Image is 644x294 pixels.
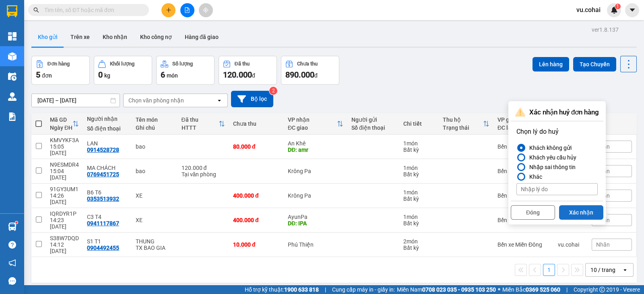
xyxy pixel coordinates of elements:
[134,27,178,47] button: Kho công nợ
[7,5,17,17] img: logo-vxr
[558,241,584,248] div: vu.cohai
[285,70,314,80] span: 890.000
[245,285,319,294] span: Hỗ trợ kỹ thuật:
[573,57,616,71] button: Tạo Chuyến
[31,27,64,47] button: Kho gửi
[136,217,173,223] div: XE
[161,70,165,80] span: 6
[161,3,175,17] button: plus
[178,113,229,135] th: Toggle SortBy
[182,125,219,131] div: HTTT
[498,288,500,291] span: ⚪️
[31,56,90,85] button: Đơn hàng5đơn
[403,196,435,202] div: Bất kỳ
[33,7,39,13] span: search
[516,183,598,195] input: Nhập lý do
[288,125,337,131] div: ĐC giao
[502,285,560,294] span: Miền Bắc
[50,168,79,181] div: 15:04 [DATE]
[8,92,17,101] img: warehouse-icon
[526,143,572,153] div: Khách không gửi
[497,168,550,174] div: Bến xe Miền Đông
[87,238,128,245] div: S1 T1
[397,285,496,294] span: Miền Nam
[611,6,618,14] img: icon-new-feature
[629,6,636,14] span: caret-down
[288,147,343,153] div: DĐ: amr
[403,189,435,196] div: 1 món
[156,56,215,85] button: Số lượng6món
[233,217,280,223] div: 400.000 đ
[526,286,560,293] strong: 0369 525 060
[559,205,603,220] button: Xác nhận
[8,72,17,81] img: warehouse-icon
[8,223,17,231] img: warehouse-icon
[233,241,280,248] div: 10.000 đ
[32,94,120,107] input: Select a date range.
[235,61,250,67] div: Đã thu
[403,245,435,251] div: Bất kỳ
[87,147,119,153] div: 0914528728
[47,61,70,67] div: Đơn hàng
[590,266,615,274] div: 10 / trang
[50,235,79,241] div: S38W7DQD
[50,186,79,192] div: 91GY3UM1
[172,61,193,67] div: Số lượng
[87,245,119,251] div: 0904492455
[351,116,395,123] div: Người gửi
[497,241,550,248] div: Bến xe Miền Đông
[439,113,493,135] th: Toggle SortBy
[511,205,555,220] button: Đóng
[167,72,178,79] span: món
[136,125,173,131] div: Ghi chú
[288,192,343,199] div: Krông Pa
[526,162,576,172] div: Nhập sai thông tin
[497,116,543,123] div: VP gửi
[233,192,280,199] div: 400.000 đ
[87,140,128,147] div: LAN
[599,287,605,292] span: copyright
[110,61,134,67] div: Khối lượng
[297,61,318,67] div: Chưa thu
[403,220,435,227] div: Bất kỳ
[403,165,435,171] div: 1 món
[8,52,17,61] img: warehouse-icon
[497,125,543,131] div: ĐC lấy
[592,120,632,127] div: Nhãn
[516,127,598,137] p: Chọn lý do huỷ
[128,96,184,104] div: Chọn văn phòng nhận
[533,57,569,71] button: Lên hàng
[403,214,435,220] div: 1 món
[325,285,326,294] span: |
[314,72,318,79] span: đ
[8,259,16,267] span: notification
[288,140,343,147] div: An Khê
[50,217,79,230] div: 14:23 [DATE]
[403,147,435,153] div: Bất kỳ
[166,7,171,13] span: plus
[231,91,273,107] button: Bộ lọc
[104,72,110,79] span: kg
[46,113,83,135] th: Toggle SortBy
[203,7,208,13] span: aim
[596,241,610,248] span: Nhãn
[403,120,435,127] div: Chi tiết
[182,116,219,123] div: Đã thu
[136,238,173,245] div: THUNG
[288,241,343,248] div: Phú Thiện
[233,143,280,150] div: 80.000 đ
[136,192,173,199] div: XE
[184,7,190,13] span: file-add
[233,120,280,127] div: Chưa thu
[403,140,435,147] div: 1 món
[98,70,103,80] span: 0
[136,143,173,150] div: bao
[180,3,194,17] button: file-add
[87,196,119,202] div: 0353513932
[543,264,555,276] button: 1
[570,5,607,15] span: vu.cohai
[50,241,79,254] div: 14:12 [DATE]
[284,113,347,135] th: Toggle SortBy
[288,168,343,174] div: Krông Pa
[219,56,277,85] button: Đã thu120.000đ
